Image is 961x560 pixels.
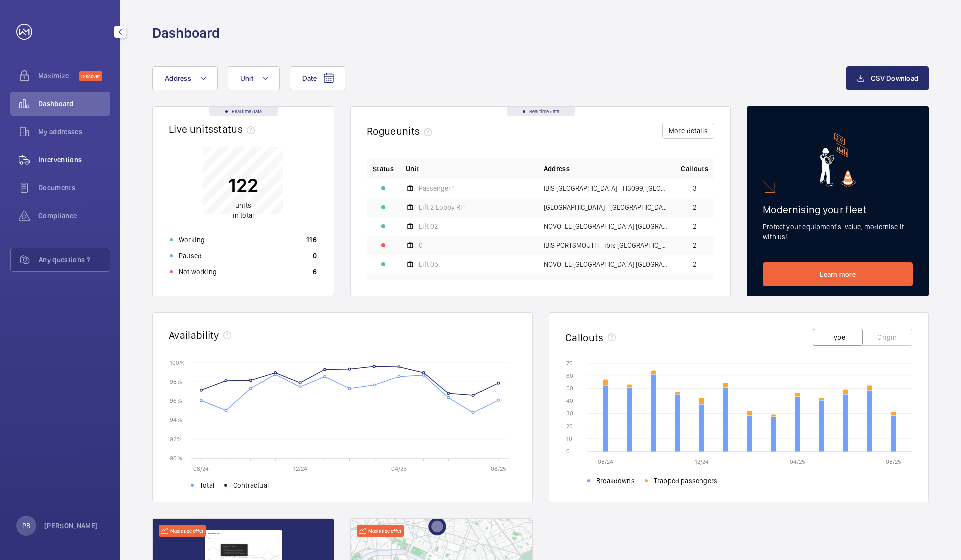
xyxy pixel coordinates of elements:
[790,458,805,465] text: 04/25
[886,458,901,465] text: 08/25
[357,525,404,537] div: Maximize offer
[566,423,573,430] text: 20
[693,261,697,268] span: 2
[419,261,438,268] span: Lift 05
[419,204,465,211] span: Lift 2 Lobby RH
[179,251,202,261] p: Paused
[544,242,669,249] span: IBIS PORTSMOUTH - ibis [GEOGRAPHIC_DATA]
[79,71,102,81] span: Discover
[293,465,307,472] text: 12/24
[38,99,110,109] span: Dashboard
[846,66,929,90] button: CSV Download
[170,359,185,366] text: 100 %
[396,125,436,137] span: units
[22,521,30,531] p: PB
[654,476,717,486] span: Trapped passengers
[170,416,182,423] text: 94 %
[240,74,253,82] span: Unit
[871,74,918,82] span: CSV Download
[209,107,278,116] div: Real time data
[233,480,269,490] span: Contractual
[566,397,573,404] text: 40
[165,74,191,82] span: Address
[39,255,110,265] span: Any questions ?
[596,476,635,486] span: Breakdowns
[228,66,280,90] button: Unit
[235,201,251,209] span: units
[38,183,110,193] span: Documents
[693,242,697,249] span: 2
[302,74,317,82] span: Date
[152,24,220,42] h1: Dashboard
[170,454,182,461] text: 90 %
[566,435,572,442] text: 10
[507,107,575,116] div: Real time data
[313,267,317,277] p: 6
[213,123,259,135] span: status
[290,66,345,90] button: Date
[598,458,613,465] text: 08/24
[228,173,258,198] p: 122
[862,329,912,346] button: Origin
[38,127,110,137] span: My addresses
[544,223,669,230] span: NOVOTEL [GEOGRAPHIC_DATA] [GEOGRAPHIC_DATA] - H9057, [GEOGRAPHIC_DATA] [GEOGRAPHIC_DATA], [STREET...
[419,242,423,249] span: 0
[44,521,98,531] p: [PERSON_NAME]
[544,204,669,211] span: [GEOGRAPHIC_DATA] - [GEOGRAPHIC_DATA]
[179,235,205,245] p: Working
[763,262,913,286] a: Learn more
[306,235,317,245] p: 116
[38,211,110,221] span: Compliance
[367,125,436,137] h2: Rogue
[695,458,709,465] text: 12/24
[159,525,206,537] div: Maximize offer
[419,185,455,192] span: Passenger 1
[169,329,219,341] h2: Availability
[152,66,218,90] button: Address
[419,223,438,230] span: Lift 02
[406,164,419,174] span: Unit
[170,435,182,442] text: 92 %
[179,267,217,277] p: Not working
[566,410,573,417] text: 30
[820,133,856,187] img: marketing-card.svg
[566,360,573,367] text: 70
[169,123,259,135] h2: Live units
[491,465,506,472] text: 08/25
[200,480,214,490] span: Total
[813,329,863,346] button: Type
[693,223,697,230] span: 2
[681,164,708,174] span: Callouts
[693,204,697,211] span: 2
[38,155,110,165] span: Interventions
[693,185,697,192] span: 3
[763,203,913,216] h2: Modernising your fleet
[763,222,913,242] p: Protect your equipment's value, modernise it with us!
[566,448,570,455] text: 0
[373,164,394,174] p: Status
[544,261,669,268] span: NOVOTEL [GEOGRAPHIC_DATA] [GEOGRAPHIC_DATA] - H9057, [GEOGRAPHIC_DATA] [GEOGRAPHIC_DATA], [STREET...
[170,378,182,385] text: 98 %
[313,251,317,261] p: 0
[566,372,573,379] text: 60
[170,397,182,404] text: 96 %
[38,71,79,81] span: Maximize
[544,164,570,174] span: Address
[193,465,209,472] text: 08/24
[566,385,573,392] text: 50
[544,185,669,192] span: IBIS [GEOGRAPHIC_DATA] - H3099, [GEOGRAPHIC_DATA], [STREET_ADDRESS]
[565,331,604,344] h2: Callouts
[391,465,407,472] text: 04/25
[662,123,714,139] button: More details
[228,200,258,220] p: in total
